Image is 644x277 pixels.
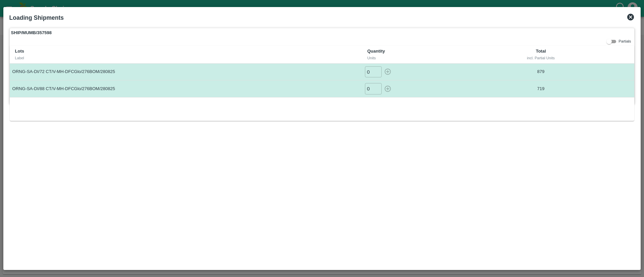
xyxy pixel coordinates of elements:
strong: SHIP/MUMB/357598 [11,29,52,36]
b: Total [536,49,546,54]
p: 879 [489,69,593,75]
td: ORNG-SA-DI/88 CT/V-MH-DFCGlo/276BOM/280825 [10,80,362,97]
div: Units [367,55,481,61]
input: 0 [365,66,382,77]
div: Label [15,55,357,61]
b: Quantity [367,49,385,54]
div: Partials [605,38,631,46]
td: ORNG-SA-DI/72 CT/V-MH-DFCGlo/276BOM/280825 [10,63,362,80]
b: Lots [15,49,24,54]
p: 719 [489,86,593,92]
b: Loading Shipments [9,14,64,21]
div: incl. Partial Units [491,55,590,61]
input: 0 [365,83,382,94]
